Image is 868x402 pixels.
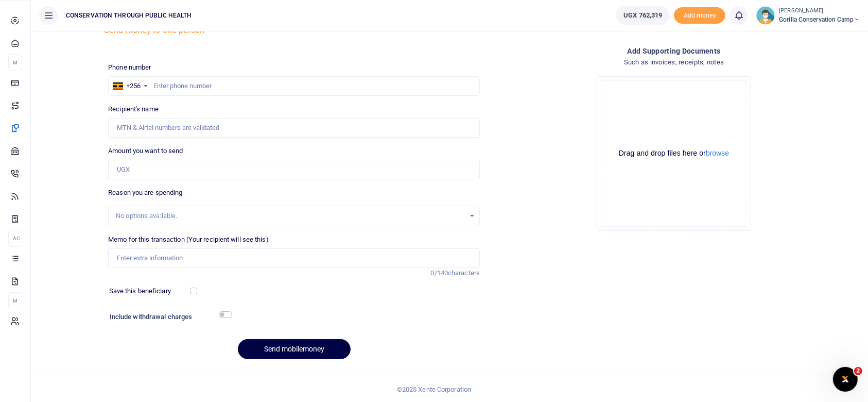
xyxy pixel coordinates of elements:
[108,104,159,114] label: Recipient's name
[488,45,860,57] h4: Add supporting Documents
[108,76,480,96] input: Enter phone number
[488,57,860,68] h4: Such as invoices, receipts, notes
[108,160,480,179] input: UGX
[238,339,351,359] button: Send mobilemoney
[779,15,860,24] span: Gorilla Conservation Camp
[110,313,228,321] h6: Include withdrawal charges
[62,11,196,20] span: CONSERVATION THROUGH PUBLIC HEALTH
[674,11,725,19] a: Add money
[756,6,775,25] img: profile-user
[616,6,670,25] a: UGX 762,319
[854,367,862,375] span: 2
[108,118,480,138] input: MTN & Airtel numbers are validated
[126,81,141,91] div: +256
[109,77,150,95] div: Uganda: +256
[108,234,269,245] label: Memo for this transaction (Your recipient will see this)
[597,76,751,231] div: File Uploader
[779,7,860,15] small: [PERSON_NAME]
[8,230,22,247] li: Ac
[108,188,182,198] label: Reason you are spending
[108,146,183,156] label: Amount you want to send
[674,7,725,24] span: Add money
[8,292,22,309] li: M
[431,269,448,277] span: 0/140
[601,148,747,158] div: Drag and drop files here or
[116,211,465,221] div: No options available.
[833,367,858,392] iframe: Intercom live chat
[448,269,480,277] span: characters
[756,6,860,25] a: profile-user [PERSON_NAME] Gorilla Conservation Camp
[623,10,662,21] span: UGX 762,319
[109,286,171,296] label: Save this beneficiary
[706,149,729,157] button: browse
[612,6,674,25] li: Wallet ballance
[108,248,480,268] input: Enter extra information
[108,62,151,73] label: Phone number
[674,7,725,24] li: Toup your wallet
[8,54,22,71] li: M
